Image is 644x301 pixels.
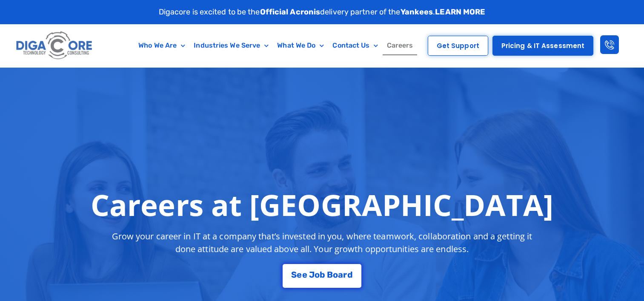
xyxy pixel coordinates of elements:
a: LEARN MORE [435,7,485,17]
span: o [333,270,338,279]
a: Careers [383,36,418,55]
strong: Yankees [401,7,433,17]
strong: Official Acronis [260,7,321,17]
p: Digacore is excited to be the delivery partner of the . [159,6,486,18]
span: Get Support [437,43,479,49]
a: See Job Board [283,264,361,288]
a: Industries We Serve [189,36,273,55]
span: a [338,270,343,279]
span: e [297,270,302,279]
a: Who We Are [134,36,189,55]
span: d [347,270,353,279]
span: o [315,270,320,279]
span: e [302,270,307,279]
a: What We Do [273,36,328,55]
a: Get Support [428,36,488,56]
span: b [320,270,325,279]
span: B [327,270,333,279]
img: Digacore logo 1 [14,28,95,63]
span: r [343,270,347,279]
span: J [309,270,315,279]
a: Contact Us [328,36,382,55]
h1: Careers at [GEOGRAPHIC_DATA] [91,187,553,221]
a: Pricing & IT Assessment [492,36,593,56]
nav: Menu [129,36,422,55]
span: S [291,270,297,279]
span: Pricing & IT Assessment [501,43,584,49]
p: Grow your career in IT at a company that’s invested in you, where teamwork, collaboration and a g... [104,230,540,256]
